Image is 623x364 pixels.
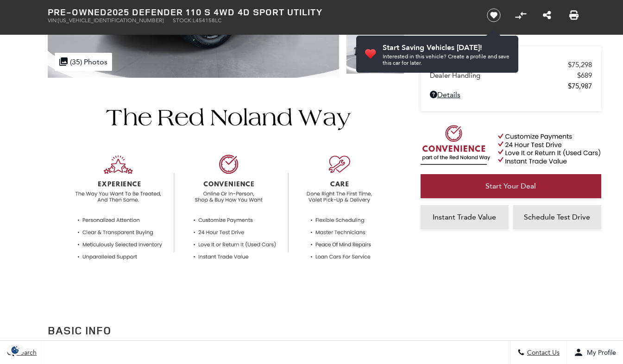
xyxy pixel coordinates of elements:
div: (35) Photos [55,53,112,71]
strong: Pre-Owned [48,6,107,18]
span: Start Your Deal [485,182,536,190]
span: Contact Us [525,349,560,357]
a: Instant Trade Value [421,205,509,229]
img: Opt-Out Icon [5,345,26,355]
span: My Profile [583,349,616,357]
a: Start Your Deal [421,174,601,198]
img: Used 2025 Fuji White Land Rover S image 4 [346,30,404,74]
a: Details [430,90,592,99]
span: VIN: [48,17,58,24]
a: Share this Pre-Owned 2025 Defender 110 S 4WD 4D Sport Utility [543,10,551,21]
span: $75,987 [568,82,592,90]
span: $75,298 [568,61,592,69]
span: Stock: [173,17,193,24]
button: Open user profile menu [567,341,623,364]
span: Retailer Selling Price [430,61,568,69]
a: $75,987 [430,82,592,90]
span: Schedule Test Drive [524,213,590,221]
button: Save vehicle [484,8,504,23]
a: Print this Pre-Owned 2025 Defender 110 S 4WD 4D Sport Utility [569,10,579,21]
span: L454158LC [193,17,221,24]
a: Schedule Test Drive [513,205,601,229]
span: Dealer Handling [430,71,577,80]
span: Instant Trade Value [433,213,496,221]
a: Retailer Selling Price $75,298 [430,61,592,69]
button: Compare vehicle [514,8,528,22]
h2: Basic Info [48,322,404,339]
h1: 2025 Defender 110 S 4WD 4D Sport Utility [48,7,472,17]
a: Dealer Handling $689 [430,71,592,80]
span: $689 [577,71,592,80]
section: Click to Open Cookie Consent Modal [5,345,26,355]
span: [US_VEHICLE_IDENTIFICATION_NUMBER] [58,17,164,24]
